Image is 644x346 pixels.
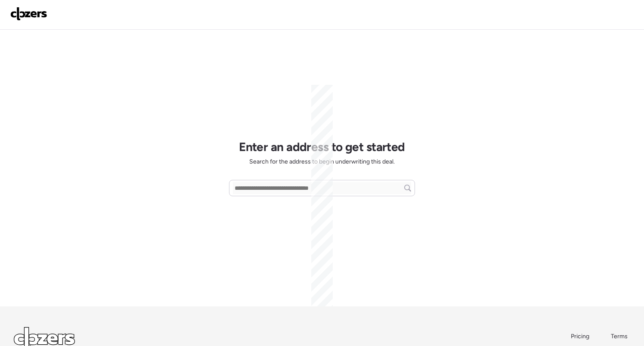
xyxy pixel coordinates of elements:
h1: Enter an address to get started [239,139,405,154]
span: Terms [611,333,628,340]
a: Terms [611,332,630,341]
span: Search for the address to begin underwriting this deal. [249,158,395,166]
img: Logo [10,7,47,21]
a: Pricing [571,332,590,341]
span: Pricing [571,333,589,340]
